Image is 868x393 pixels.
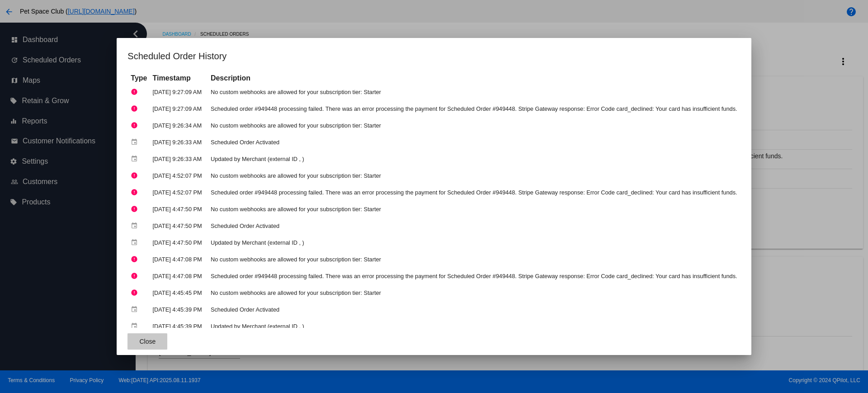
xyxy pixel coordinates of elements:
[150,185,207,200] td: [DATE] 4:52:07 PM
[150,101,207,117] td: [DATE] 9:27:09 AM
[208,318,740,334] td: Updated by Merchant (external ID , )
[150,151,207,167] td: [DATE] 9:26:33 AM
[150,318,207,334] td: [DATE] 4:45:39 PM
[150,168,207,184] td: [DATE] 4:52:07 PM
[208,251,740,267] td: No custom webhooks are allowed for your subscription tier: Starter
[127,333,167,350] button: Close dialog
[150,268,207,284] td: [DATE] 4:47:08 PM
[208,151,740,167] td: Updated by Merchant (external ID , )
[150,302,207,317] td: [DATE] 4:45:39 PM
[128,73,149,83] th: Type
[131,236,142,250] mat-icon: event
[150,251,207,267] td: [DATE] 4:47:08 PM
[208,134,740,150] td: Scheduled Order Activated
[150,84,207,100] td: [DATE] 9:27:09 AM
[131,118,142,133] mat-icon: error
[150,134,207,150] td: [DATE] 9:26:33 AM
[131,269,142,283] mat-icon: error
[131,185,142,199] mat-icon: error
[131,252,142,266] mat-icon: error
[131,286,142,300] mat-icon: error
[131,135,142,149] mat-icon: event
[131,202,142,216] mat-icon: error
[150,201,207,217] td: [DATE] 4:47:50 PM
[150,73,207,83] th: Timestamp
[208,118,740,133] td: No custom webhooks are allowed for your subscription tier: Starter
[208,218,740,234] td: Scheduled Order Activated
[131,152,142,166] mat-icon: event
[131,319,142,333] mat-icon: event
[150,218,207,234] td: [DATE] 4:47:50 PM
[131,169,142,183] mat-icon: error
[127,49,740,63] h1: Scheduled Order History
[208,101,740,117] td: Scheduled order #949448 processing failed. There was an error processing the payment for Schedule...
[131,85,142,99] mat-icon: error
[208,235,740,251] td: Updated by Merchant (external ID , )
[208,285,740,301] td: No custom webhooks are allowed for your subscription tier: Starter
[150,118,207,133] td: [DATE] 9:26:34 AM
[208,73,740,83] th: Description
[208,201,740,217] td: No custom webhooks are allowed for your subscription tier: Starter
[131,219,142,233] mat-icon: event
[208,84,740,100] td: No custom webhooks are allowed for your subscription tier: Starter
[208,168,740,184] td: No custom webhooks are allowed for your subscription tier: Starter
[208,268,740,284] td: Scheduled order #949448 processing failed. There was an error processing the payment for Schedule...
[208,302,740,317] td: Scheduled Order Activated
[131,303,142,317] mat-icon: event
[139,338,156,345] span: Close
[131,102,142,116] mat-icon: error
[150,285,207,301] td: [DATE] 4:45:45 PM
[208,185,740,200] td: Scheduled order #949448 processing failed. There was an error processing the payment for Schedule...
[150,235,207,251] td: [DATE] 4:47:50 PM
